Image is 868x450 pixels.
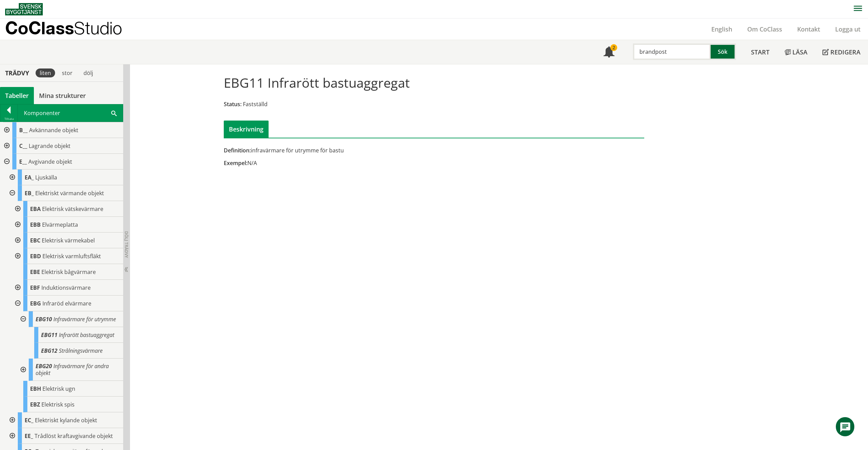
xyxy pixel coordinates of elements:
[0,116,17,122] div: Tillbaka
[830,48,860,56] span: Redigera
[124,231,129,258] span: Dölj trädvy
[42,252,101,260] span: Elektrisk varmluftsfläkt
[30,221,41,228] span: EBB
[790,25,828,33] a: Kontakt
[815,40,868,64] a: Redigera
[243,100,268,108] span: Fastställd
[224,100,242,108] span: Status:
[224,159,501,167] div: N/A
[74,18,122,38] span: Studio
[19,158,27,165] span: E__
[633,43,711,60] input: Sök
[224,147,501,154] div: infravärmare för utrymme för bastu
[42,385,75,392] span: Elektrisk ugn
[42,237,95,244] span: Elektrisk värmekabel
[59,331,114,339] span: Infrarött bastuaggregat
[5,18,137,40] a: CoClassStudio
[610,44,617,51] div: 2
[41,331,57,339] span: EBG11
[42,300,91,307] span: Infraröd elvärmare
[35,432,113,440] span: Trådlöst kraftavgivande objekt
[30,237,40,244] span: EBC
[25,189,34,197] span: EB_
[29,126,78,134] span: Avkännande objekt
[30,300,41,307] span: EBG
[35,189,104,197] span: Elektriskt värmande objekt
[59,347,103,354] span: Strålningsvärmare
[30,401,40,408] span: EBZ
[25,432,33,440] span: EE_
[777,40,815,64] a: Läsa
[30,284,40,291] span: EBF
[34,87,91,104] a: Mina strukturer
[751,48,769,56] span: Start
[30,268,40,276] span: EBE
[711,43,736,60] button: Sök
[35,416,97,424] span: Elektriskt kylande objekt
[743,40,777,64] a: Start
[5,3,43,15] img: Svensk Byggtjänst
[35,174,57,181] span: Ljuskälla
[596,40,622,64] a: 2
[604,47,614,58] span: Notifikationer
[224,159,247,167] span: Exempel:
[79,68,97,77] div: dölj
[41,284,91,291] span: Induktionsvärmare
[111,109,117,116] span: Sök i tabellen
[25,174,34,181] span: EA_
[19,126,28,134] span: B__
[25,416,34,424] span: EC_
[704,25,740,33] a: English
[29,142,70,150] span: Lagrande objekt
[42,221,78,228] span: Elvärmeplatta
[18,104,123,122] div: Komponenter
[1,69,33,77] div: Trädvy
[740,25,790,33] a: Om CoClass
[224,147,251,154] span: Definition:
[224,75,410,90] h1: EBG11 Infrarött bastuaggregat
[30,205,41,213] span: EBA
[224,121,269,138] div: Beskrivning
[41,347,57,354] span: EBG12
[30,385,41,392] span: EBH
[19,142,27,150] span: C__
[828,25,868,33] a: Logga ut
[36,362,109,377] span: Infravärmare för andra objekt
[58,68,77,77] div: stor
[28,158,72,165] span: Avgivande objekt
[5,24,122,32] p: CoClass
[36,362,52,370] span: EBG20
[792,48,807,56] span: Läsa
[36,315,52,323] span: EBG10
[53,315,116,323] span: Infravärmare för utrymme
[30,252,41,260] span: EBD
[42,205,103,213] span: Elektrisk vätskevärmare
[36,68,55,77] div: liten
[41,268,96,276] span: Elektrisk bågvärmare
[41,401,75,408] span: Elektrisk spis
